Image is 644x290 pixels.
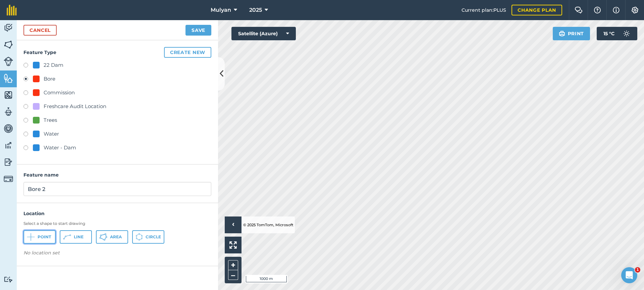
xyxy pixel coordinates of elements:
img: fieldmargin Logo [7,5,17,15]
img: Four arrows, one pointing top left, one top right, one bottom right and the last bottom left [229,241,237,249]
img: svg+xml;base64,PHN2ZyB4bWxucz0iaHR0cDovL3d3dy53My5vcmcvMjAwMC9zdmciIHdpZHRoPSIxOSIgaGVpZ2h0PSIyNC... [559,30,565,38]
button: Create new [164,47,211,58]
iframe: Intercom live chat [621,267,637,283]
button: – [228,270,238,280]
img: svg+xml;base64,PHN2ZyB4bWxucz0iaHR0cDovL3d3dy53My5vcmcvMjAwMC9zdmciIHdpZHRoPSI1NiIgaGVpZ2h0PSI2MC... [4,90,13,100]
button: Circle [132,230,164,244]
img: svg+xml;base64,PD94bWwgdmVyc2lvbj0iMS4wIiBlbmNvZGluZz0idXRmLTgiPz4KPCEtLSBHZW5lcmF0b3I6IEFkb2JlIE... [4,107,13,117]
button: + [228,260,238,270]
span: Mulyan [211,6,231,14]
span: Area [110,234,122,240]
span: 1 [635,267,640,273]
a: Cancel [23,25,57,36]
span: Point [38,234,51,240]
span: › [232,221,234,229]
span: 2025 [249,6,262,14]
button: 15 °C [597,27,637,40]
img: svg+xml;base64,PD94bWwgdmVyc2lvbj0iMS4wIiBlbmNvZGluZz0idXRmLTgiPz4KPCEtLSBHZW5lcmF0b3I6IEFkb2JlIE... [4,140,13,150]
img: svg+xml;base64,PHN2ZyB4bWxucz0iaHR0cDovL3d3dy53My5vcmcvMjAwMC9zdmciIHdpZHRoPSI1NiIgaGVpZ2h0PSI2MC... [4,73,13,83]
em: No location set [23,250,60,256]
img: svg+xml;base64,PD94bWwgdmVyc2lvbj0iMS4wIiBlbmNvZGluZz0idXRmLTgiPz4KPCEtLSBHZW5lcmF0b3I6IEFkb2JlIE... [4,174,13,184]
h4: Location [23,210,211,217]
h3: Select a shape to start drawing [23,221,211,226]
img: A cog icon [631,7,639,13]
button: Area [96,230,128,244]
span: Current plan : PLUS [462,6,506,14]
img: svg+xml;base64,PHN2ZyB4bWxucz0iaHR0cDovL3d3dy53My5vcmcvMjAwMC9zdmciIHdpZHRoPSIxNyIgaGVpZ2h0PSIxNy... [613,6,620,14]
div: Commission [44,89,75,97]
button: Line [60,230,92,244]
div: Water [44,130,59,138]
img: svg+xml;base64,PD94bWwgdmVyc2lvbj0iMS4wIiBlbmNvZGluZz0idXRmLTgiPz4KPCEtLSBHZW5lcmF0b3I6IEFkb2JlIE... [4,57,13,66]
span: Line [74,234,84,240]
img: svg+xml;base64,PD94bWwgdmVyc2lvbj0iMS4wIiBlbmNvZGluZz0idXRmLTgiPz4KPCEtLSBHZW5lcmF0b3I6IEFkb2JlIE... [4,276,13,283]
span: Circle [146,234,161,240]
img: A question mark icon [593,7,601,13]
a: Change plan [512,5,562,15]
li: © 2025 TomTom, Microsoft [241,216,293,233]
h4: Feature name [23,171,211,179]
div: Freshcare Audit Location [44,102,106,110]
img: svg+xml;base64,PD94bWwgdmVyc2lvbj0iMS4wIiBlbmNvZGluZz0idXRmLTgiPz4KPCEtLSBHZW5lcmF0b3I6IEFkb2JlIE... [4,23,13,33]
div: 22 Dam [44,61,63,69]
button: Print [553,27,590,40]
button: Satellite (Azure) [231,27,296,40]
img: svg+xml;base64,PD94bWwgdmVyc2lvbj0iMS4wIiBlbmNvZGluZz0idXRmLTgiPz4KPCEtLSBHZW5lcmF0b3I6IEFkb2JlIE... [4,124,13,134]
span: 15 ° C [603,27,614,40]
button: Save [185,25,211,36]
button: Point [23,230,56,244]
div: Bore [44,75,55,83]
h4: Feature Type [23,47,211,58]
img: svg+xml;base64,PD94bWwgdmVyc2lvbj0iMS4wIiBlbmNvZGluZz0idXRmLTgiPz4KPCEtLSBHZW5lcmF0b3I6IEFkb2JlIE... [620,27,633,40]
div: Water - Dam [44,144,76,152]
button: › [225,216,241,233]
img: Two speech bubbles overlapping with the left bubble in the forefront [575,7,583,13]
div: Trees [44,116,57,124]
img: svg+xml;base64,PHN2ZyB4bWxucz0iaHR0cDovL3d3dy53My5vcmcvMjAwMC9zdmciIHdpZHRoPSI1NiIgaGVpZ2h0PSI2MC... [4,40,13,50]
img: svg+xml;base64,PD94bWwgdmVyc2lvbj0iMS4wIiBlbmNvZGluZz0idXRmLTgiPz4KPCEtLSBHZW5lcmF0b3I6IEFkb2JlIE... [4,157,13,167]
